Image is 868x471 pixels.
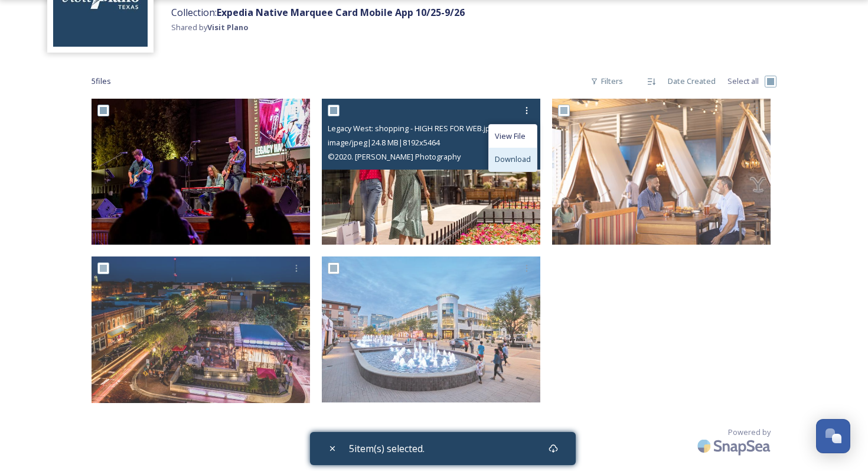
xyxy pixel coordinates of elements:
span: 5 item(s) selected. [349,441,425,456]
span: Select all [727,76,759,87]
strong: Visit Plano [207,22,249,33]
span: 5 file s [92,76,111,87]
img: Legacy West fountain - WEB.jpg [322,256,540,402]
span: © 2020. [PERSON_NAME] Photography [328,151,461,162]
span: image/jpeg | 24.8 MB | 8192 x 5464 [328,137,440,148]
div: Date Created [662,70,722,93]
span: Powered by [728,427,771,438]
span: View File [495,131,526,142]
span: Download [495,154,531,165]
strong: Expedia Native Marquee Card Mobile App 10/25-9/26 [217,6,465,19]
span: Legacy West: shopping - HIGH RES FOR WEB.jpg [328,123,494,134]
button: Open Chat [816,419,850,453]
img: SnapSea Logo [694,432,776,460]
span: Shared by [171,22,249,33]
img: Legacy West: shopping - HIGH RES FOR WEB.jpg [322,99,540,245]
div: Filters [585,70,629,93]
img: Legacy Hall - conference reception & band.jpg [92,99,310,245]
img: Business lunch at Haywire - HIGH RES FOR WEB.jpg [552,99,771,245]
span: Collection: [171,6,465,19]
img: Downtown Plano Arts District.jpg [92,256,310,403]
